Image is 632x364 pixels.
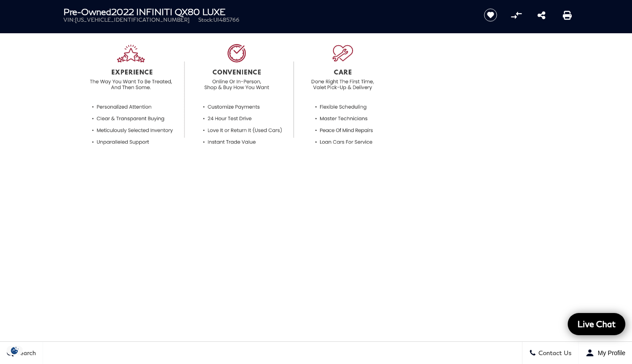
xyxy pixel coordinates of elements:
[568,313,625,335] a: Live Chat
[213,16,239,23] span: UI485766
[198,16,213,23] span: Stock:
[538,10,546,20] a: Share this Pre-Owned 2022 INFINITI QX80 LUXE
[594,349,625,356] span: My Profile
[579,342,632,364] button: Open user profile menu
[563,10,572,20] a: Print this Pre-Owned 2022 INFINITI QX80 LUXE
[536,349,572,357] span: Contact Us
[4,346,25,355] img: Opt-Out Icon
[4,346,25,355] section: Click to Open Cookie Consent Modal
[63,6,111,17] strong: Pre-Owned
[14,349,36,357] span: Search
[63,7,469,16] h1: 2022 INFINITI QX80 LUXE
[510,8,523,22] button: Compare Vehicle
[75,16,189,23] span: [US_VEHICLE_IDENTIFICATION_NUMBER]
[573,318,620,329] span: Live Chat
[63,16,75,23] span: VIN:
[481,8,500,22] button: Save vehicle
